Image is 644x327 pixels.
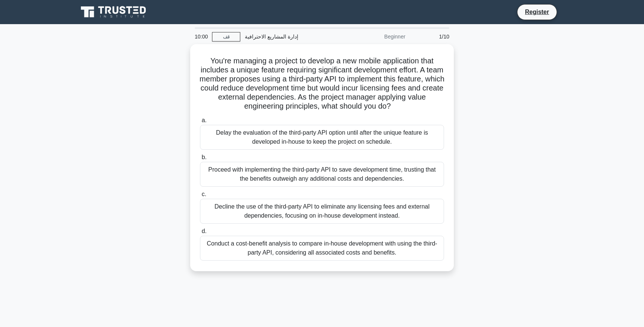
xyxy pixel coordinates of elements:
h5: You're managing a project to develop a new mobile application that includes a unique feature requ... [199,56,445,111]
div: 1/10 [410,29,454,44]
div: Beginner [344,29,410,44]
div: Conduct a cost-benefit analysis to compare in-house development with using the third-party API, c... [200,236,444,261]
div: Delay the evaluation of the third-party API option until after the unique feature is developed in... [200,125,444,150]
font: 10:00 [195,34,208,40]
font: قف [223,34,230,40]
span: b. [201,154,206,160]
a: Register [520,7,554,17]
font: إدارة المشاريع الاحترافية [245,34,298,40]
span: d. [201,228,206,234]
div: Proceed with implementing the third-party API to save development time, trusting that the benefit... [200,162,444,187]
a: قف [212,32,240,41]
div: Decline the use of the third-party API to eliminate any licensing fees and external dependencies,... [200,199,444,224]
span: a. [201,117,206,123]
span: c. [201,191,206,197]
